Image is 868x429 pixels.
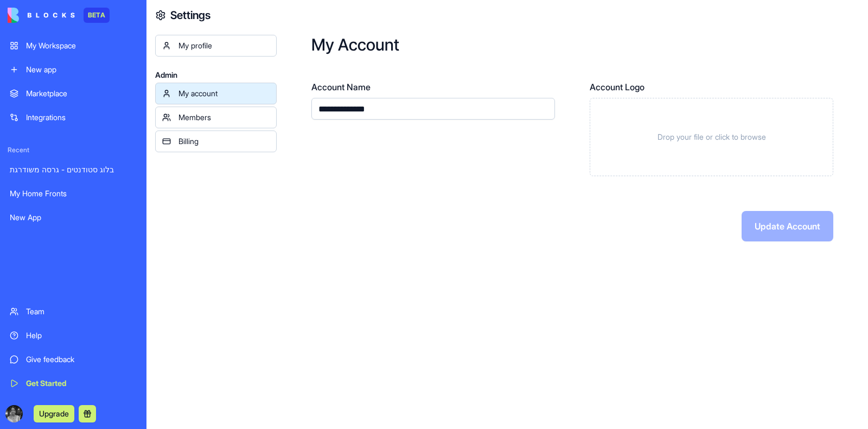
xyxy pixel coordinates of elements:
h2: My Account [311,35,833,54]
a: Get Started [3,372,143,394]
label: Account Name [311,80,555,94]
img: logo [8,8,75,23]
a: Billing [155,130,277,152]
div: New App [10,212,137,223]
div: Team [26,306,137,317]
h4: Settings [170,8,210,23]
div: BETA [84,8,110,23]
div: Marketplace [26,88,137,99]
div: Help [26,330,137,341]
a: New App [3,207,143,228]
div: New app [26,64,137,75]
div: My account [178,88,270,99]
span: Recent [3,146,143,154]
a: Marketplace [3,83,143,104]
div: בלוג סטודנטים - גרסה משודרגת [10,164,137,175]
div: My Home Fronts [10,188,137,199]
button: Upgrade [34,405,74,422]
a: My Workspace [3,35,143,57]
a: My Home Fronts [3,183,143,204]
div: Billing [178,136,270,147]
a: My account [155,83,277,104]
a: Integrations [3,107,143,128]
label: Account Logo [590,80,833,94]
a: New app [3,59,143,80]
div: My profile [178,40,270,51]
a: My profile [155,35,277,57]
div: Integrations [26,112,137,123]
img: ACg8ocJpo7-6uNqbL2O6o9AdRcTI_wCXeWsoHdL_BBIaBlFxyFzsYWgr=s96-c [5,405,23,422]
span: Admin [155,70,277,80]
div: Drop your file or click to browse [590,98,833,176]
span: Drop your file or click to browse [658,132,766,142]
a: BETA [8,8,110,23]
div: My Workspace [26,40,137,51]
a: Give feedback [3,349,143,370]
a: Upgrade [34,408,74,419]
a: Members [155,107,277,128]
div: Members [178,112,270,123]
div: Get Started [26,378,137,389]
a: בלוג סטודנטים - גרסה משודרגת [3,159,143,181]
a: Help [3,325,143,346]
div: Give feedback [26,354,137,365]
a: Team [3,301,143,322]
